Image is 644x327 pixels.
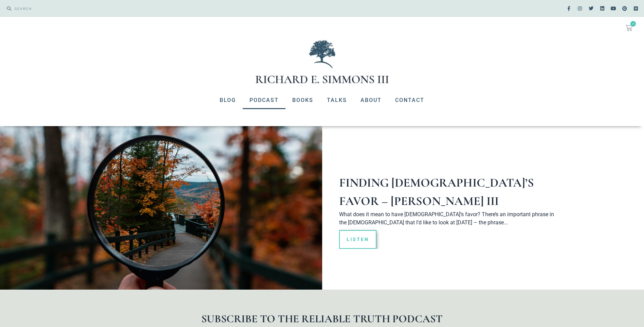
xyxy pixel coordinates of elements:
[243,91,286,109] a: Podcast
[354,91,388,109] a: About
[618,20,641,35] a: 0
[213,91,243,109] a: Blog
[286,91,320,109] a: Books
[11,3,319,14] input: SEARCH
[339,230,376,249] a: Read more about Finding God’s Favor – Richard E. Simmons III
[388,91,431,109] a: Contact
[91,313,553,324] h1: SUBSCRIBE TO THE RELIABLE TRUTH PODCAST
[339,175,534,208] a: Finding [DEMOGRAPHIC_DATA]’s Favor – [PERSON_NAME] III
[630,21,636,27] span: 0
[320,91,354,109] a: Talks
[339,210,556,227] p: What does it mean to have [DEMOGRAPHIC_DATA]’s favor? There’s an important phrase in the [DEMOGRA...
